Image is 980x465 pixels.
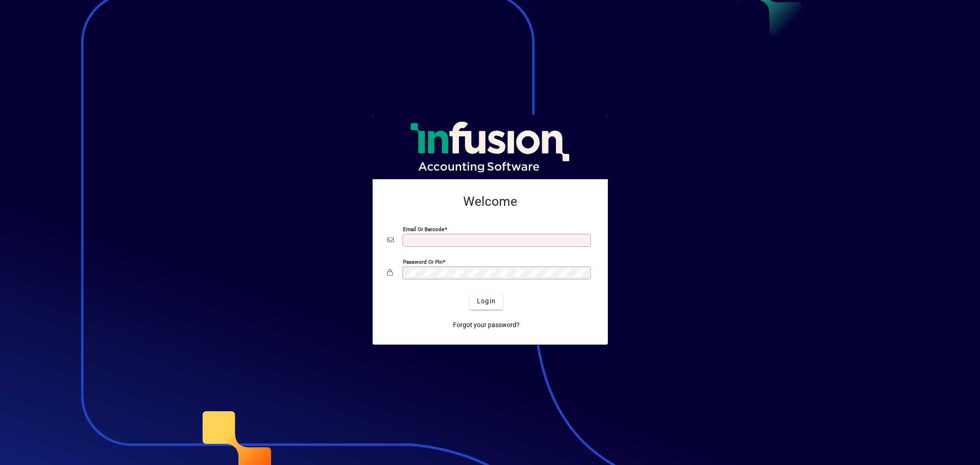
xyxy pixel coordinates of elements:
[403,226,444,232] mat-label: Email or Barcode
[453,320,520,330] span: Forgot your password?
[449,317,523,334] a: Forgot your password?
[403,258,442,265] mat-label: Password or Pin
[477,296,496,306] span: Login
[470,293,503,310] button: Login
[387,194,593,210] h2: Welcome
